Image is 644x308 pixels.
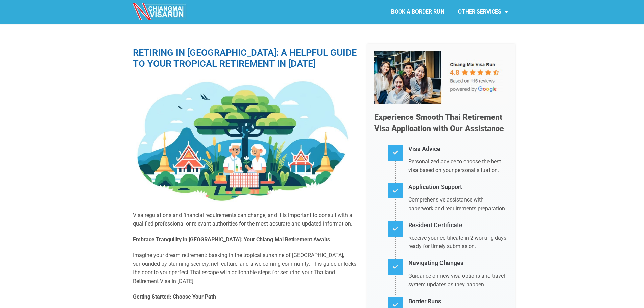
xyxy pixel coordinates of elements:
[408,157,508,174] p: Personalized advice to choose the best visa based on your personal situation.
[322,4,515,20] nav: Menu
[408,182,508,192] h4: Application Support
[451,4,515,20] a: OTHER SERVICES
[133,236,330,243] strong: Embrace Tranquility in [GEOGRAPHIC_DATA]: Your Chiang Mai Retirement Awaits
[408,220,508,230] h4: Resident Certificate
[374,51,508,104] img: Our 5-star team
[133,47,357,69] h1: Retiring in [GEOGRAPHIC_DATA]: A Helpful Guide to Your Tropical Retirement in [DATE]
[408,271,508,289] p: Guidance on new visa options and travel system updates as they happen.
[408,298,441,305] a: Border Runs
[408,144,508,154] h4: Visa Advice
[133,211,357,228] p: Visa regulations and financial requirements can change, and it is important to consult with a qua...
[408,258,508,268] h4: Navigating Changes
[408,195,508,213] p: Comprehensive assistance with paperwork and requirements preparation.
[133,251,357,285] p: Imagine your dream retirement: basking in the tropical sunshine of [GEOGRAPHIC_DATA], surrounded ...
[408,234,508,251] p: Receive your certificate in 2 working days, ready for timely submission.
[374,113,504,133] span: Experience Smooth Thai Retirement Visa Application with Our Assistance
[384,4,451,20] a: BOOK A BORDER RUN
[133,293,216,300] strong: Getting Started: Choose Your Path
